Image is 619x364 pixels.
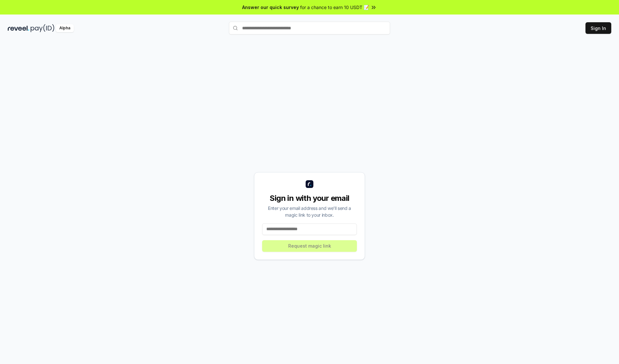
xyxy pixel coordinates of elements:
div: Sign in with your email [262,193,357,203]
img: logo_small [306,180,313,188]
div: Alpha [56,24,74,32]
img: pay_id [31,24,54,32]
img: reveel_dark [8,24,29,32]
div: Enter your email address and we’ll send a magic link to your inbox. [262,205,357,218]
span: for a chance to earn 10 USDT 📝 [300,4,369,11]
span: Answer our quick survey [242,4,299,11]
button: Sign In [585,22,611,34]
